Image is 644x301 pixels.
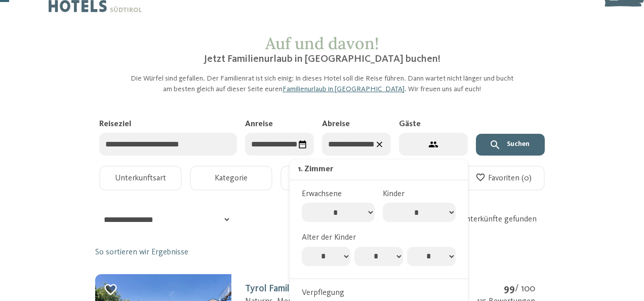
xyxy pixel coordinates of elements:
[298,164,333,175] div: 1. Zimmer
[103,282,118,297] div: Zu Favoriten hinzufügen
[294,136,311,153] div: Datum auswählen
[383,190,405,198] span: Kinder
[477,282,535,296] div: / 100
[302,234,356,242] span: Alter der Kinder
[476,134,545,156] button: Suchen
[399,120,421,128] span: Gäste
[245,120,273,128] span: Anreise
[504,284,515,294] strong: 99
[371,136,388,153] div: Daten zurücksetzen
[302,190,342,198] span: Erwachsene
[280,166,363,191] button: Ausstattung
[99,166,182,191] button: Unterkunftsart
[283,86,405,93] a: Familienurlaub in [GEOGRAPHIC_DATA]
[265,33,379,54] span: Auf und davon!
[99,120,131,128] span: Reiseziel
[245,284,364,294] a: Tyrol Family RetreatKlassifizierung: 4 Sterne
[399,133,468,156] button: 5 Gäste – 1 Zimmer
[95,247,188,258] a: So sortieren wir Ergebnisse
[302,289,344,297] span: Verpflegung
[204,54,440,64] span: Jetzt Familienurlaub in [GEOGRAPHIC_DATA] buchen!
[322,120,350,128] span: Abreise
[130,73,514,94] p: Die Würfel sind gefallen. Der Familienrat ist sich einig: In dieses Hotel soll die Reise führen. ...
[451,214,548,225] div: 25 Unterkünfte gefunden
[428,139,439,150] svg: 5 Gäste – 1 Zimmer
[462,166,545,191] button: Favoriten (0)
[190,166,272,191] button: Kategorie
